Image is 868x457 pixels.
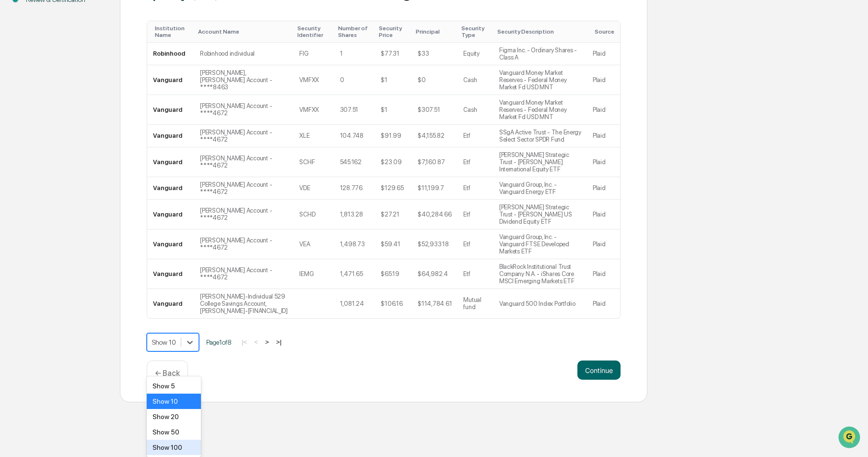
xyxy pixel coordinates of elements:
button: > [262,338,272,346]
td: XLE [293,125,334,147]
td: VDE [293,177,334,200]
button: |< [239,338,250,346]
td: $52,933.18 [412,229,457,259]
button: >| [273,338,284,346]
td: $0 [412,65,457,95]
td: Plaid [587,200,620,229]
td: [PERSON_NAME] Account - ****4672 [194,229,293,259]
td: 104.748 [334,125,375,147]
img: 1746055101610-c473b297-6a78-478c-a979-82029cc54cd1 [10,73,27,91]
td: [PERSON_NAME] Account - ****4672 [194,259,293,289]
td: $1 [375,95,412,125]
div: Start new chat [33,73,157,83]
td: [PERSON_NAME], [PERSON_NAME] Account - ****8463 [194,65,293,95]
td: 1,813.28 [334,200,375,229]
span: Attestations [79,121,119,131]
div: Show 50 [147,424,201,440]
iframe: Open customer support [837,425,863,451]
td: $59.41 [375,229,412,259]
td: Vanguard [147,65,194,95]
td: Mutual fund [457,289,493,318]
a: 🖐️Preclearance [6,117,66,134]
td: Etf [457,147,493,177]
td: Equity [457,43,493,65]
td: SCHF [293,147,334,177]
td: [PERSON_NAME] Strategic Trust - [PERSON_NAME] US Dividend Equity ETF [493,200,587,229]
p: ← Back [155,369,180,378]
td: VMFXX [293,65,334,95]
div: We're available if you need us! [33,83,121,91]
td: Plaid [587,259,620,289]
div: Toggle SortBy [416,28,454,35]
td: 1,471.65 [334,259,375,289]
td: $40,284.66 [412,200,457,229]
td: 545.162 [334,147,375,177]
td: Robinhood [147,43,194,65]
td: FIG [293,43,334,65]
p: How can we help? [10,20,175,36]
td: Robinhood individual [194,43,293,65]
span: Page 1 of 8 [206,338,232,346]
div: 🔎 [10,140,17,148]
td: [PERSON_NAME]-Individual 529 College Savings Account, [PERSON_NAME]-[FINANCIAL_ID] [194,289,293,318]
td: Vanguard [147,177,194,200]
td: Plaid [587,177,620,200]
td: $91.99 [375,125,412,147]
div: Toggle SortBy [379,25,408,38]
td: SSgA Active Trust - The Energy Select Sector SPDR Fund [493,125,587,147]
td: $11,199.7 [412,177,457,200]
td: 307.51 [334,95,375,125]
td: Vanguard [147,125,194,147]
td: [PERSON_NAME] Account - ****4672 [194,177,293,200]
span: Data Lookup [19,139,60,149]
td: $27.21 [375,200,412,229]
span: Preclearance [19,121,62,131]
a: 🔎Data Lookup [6,135,64,153]
td: Figma Inc. - Ordinary Shares - Class A [493,43,587,65]
td: Plaid [587,95,620,125]
div: Toggle SortBy [461,25,489,38]
td: IEMG [293,259,334,289]
div: Show 10 [147,394,201,409]
td: $23.09 [375,147,412,177]
div: Toggle SortBy [297,25,330,38]
td: Plaid [587,65,620,95]
td: SCHD [293,200,334,229]
td: BlackRock Institutional Trust Company N.A. - iShares Core MSCI Emerging Markets ETF [493,259,587,289]
td: Vanguard [147,147,194,177]
div: 🗄️ [70,122,77,130]
td: Vanguard Money Market Reserves - Federal Money Market Fd USD MNT [493,65,587,95]
button: Continue [577,361,621,380]
div: Show 5 [147,378,201,394]
td: Plaid [587,289,620,318]
td: $1 [375,65,412,95]
td: [PERSON_NAME] Account - ****4672 [194,125,293,147]
td: Vanguard [147,289,194,318]
td: Plaid [587,147,620,177]
td: $307.51 [412,95,457,125]
td: 128.776 [334,177,375,200]
td: Vanguard [147,259,194,289]
div: Toggle SortBy [497,28,583,35]
td: $4,155.82 [412,125,457,147]
div: Toggle SortBy [338,25,372,38]
div: Toggle SortBy [198,28,290,35]
td: $77.31 [375,43,412,65]
td: $33 [412,43,457,65]
td: Cash [457,65,493,95]
td: 0 [334,65,375,95]
td: Etf [457,177,493,200]
td: Vanguard [147,200,194,229]
td: Etf [457,229,493,259]
td: Vanguard Money Market Reserves - Federal Money Market Fd USD MNT [493,95,587,125]
td: Cash [457,95,493,125]
td: VMFXX [293,95,334,125]
td: Vanguard [147,229,194,259]
td: Plaid [587,125,620,147]
td: Vanguard [147,95,194,125]
td: [PERSON_NAME] Strategic Trust - [PERSON_NAME] International Equity ETF [493,147,587,177]
td: [PERSON_NAME] Account - ****4672 [194,147,293,177]
td: $7,160.87 [412,147,457,177]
